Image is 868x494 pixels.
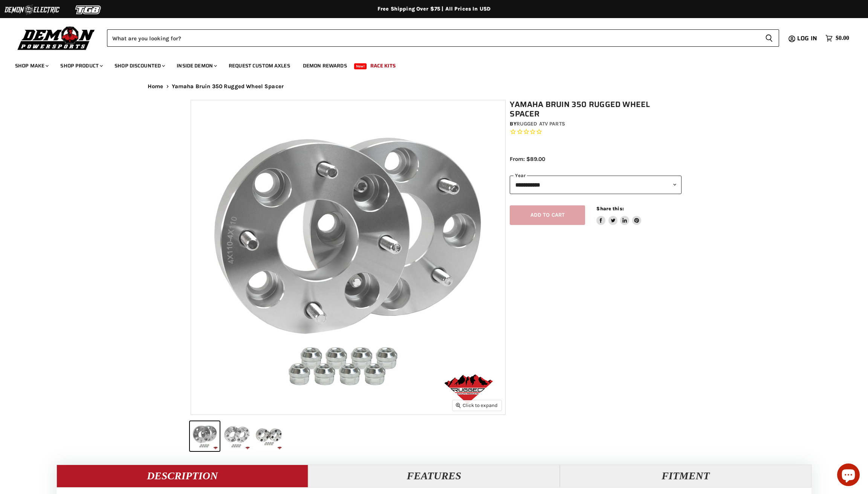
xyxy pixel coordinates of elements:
[109,58,170,73] a: Shop Discounted
[133,6,735,12] div: Free Shipping Over $75 | All Prices In USD
[191,100,505,414] img: Yamaha Bruin 350 Rugged Wheel Spacer
[510,100,682,119] h1: Yamaha Bruin 350 Rugged Wheel Spacer
[133,83,735,90] nav: Breadcrumbs
[9,55,847,73] ul: Main menu
[456,402,498,408] span: Click to expand
[4,3,60,17] img: Demon Electric Logo 2
[107,29,779,47] form: Product
[797,34,817,43] span: Log in
[9,58,53,73] a: Shop Make
[172,83,284,90] span: Yamaha Bruin 350 Rugged Wheel Spacer
[759,29,779,47] button: Search
[510,120,682,128] div: by
[148,83,164,90] a: Home
[835,463,862,488] inbox-online-store-chat: Shopify online store chat
[517,121,565,127] a: Rugged ATV Parts
[836,35,849,42] span: $0.00
[222,421,252,451] button: Yamaha Bruin 350 Rugged Wheel Spacer thumbnail
[254,421,284,451] button: Yamaha Bruin 350 Rugged Wheel Spacer thumbnail
[452,400,501,410] button: Click to expand
[107,29,759,47] input: Search
[794,35,822,42] a: Log in
[297,58,353,73] a: Demon Rewards
[15,24,98,51] img: Demon Powersports
[55,58,107,73] a: Shop Product
[171,58,222,73] a: Inside Demon
[354,63,367,69] span: New!
[365,58,401,73] a: Race Kits
[510,176,682,194] select: year
[510,128,682,136] span: Rated 0.0 out of 5 stars 0 reviews
[822,33,853,44] a: $0.00
[596,206,623,211] span: Share this:
[596,205,641,225] aside: Share this:
[190,421,220,451] button: Yamaha Bruin 350 Rugged Wheel Spacer thumbnail
[560,465,811,487] button: Fitment
[60,3,117,17] img: TGB Logo 2
[223,58,296,73] a: Request Custom Axles
[308,465,560,487] button: Features
[57,465,308,487] button: Description
[510,156,545,162] span: From: $89.00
